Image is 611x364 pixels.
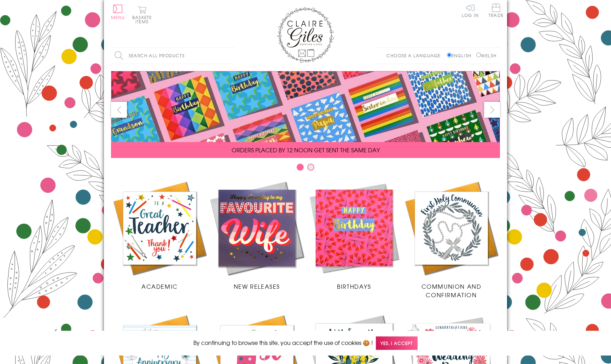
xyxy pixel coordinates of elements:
[307,164,314,171] button: Carousel Page 2
[476,53,481,57] input: Welsh
[277,7,334,63] img: Claire Giles Greetings Cards
[141,282,178,290] span: Academic
[447,52,475,59] label: English
[232,146,380,154] span: ORDERS PLACED BY 12 NOON GET SENT THE SAME DAY
[111,102,127,118] button: prev
[111,5,125,19] button: Menu
[135,14,152,25] span: 0 items
[476,52,496,59] label: Welsh
[297,164,304,171] button: Carousel Page 1 (Current Slide)
[111,48,235,64] input: Search all products
[376,336,418,350] span: Yes, I accept
[337,282,371,290] span: Birthdays
[208,180,305,290] a: New Releases
[111,163,500,174] div: Carousel Pagination
[234,282,280,290] span: New Releases
[111,180,208,290] a: Academic
[228,48,235,64] input: Search
[462,4,479,17] a: Log In
[421,282,482,299] span: Communion and Confirmation
[489,4,504,19] a: Trade
[484,102,500,118] button: next
[403,180,500,299] a: Communion and Confirmation
[305,180,403,290] a: Birthdays
[386,52,446,59] p: Choose a language:
[447,53,452,57] input: English
[111,14,125,20] span: Menu
[489,4,504,17] span: Trade
[132,6,152,24] button: Basket0 items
